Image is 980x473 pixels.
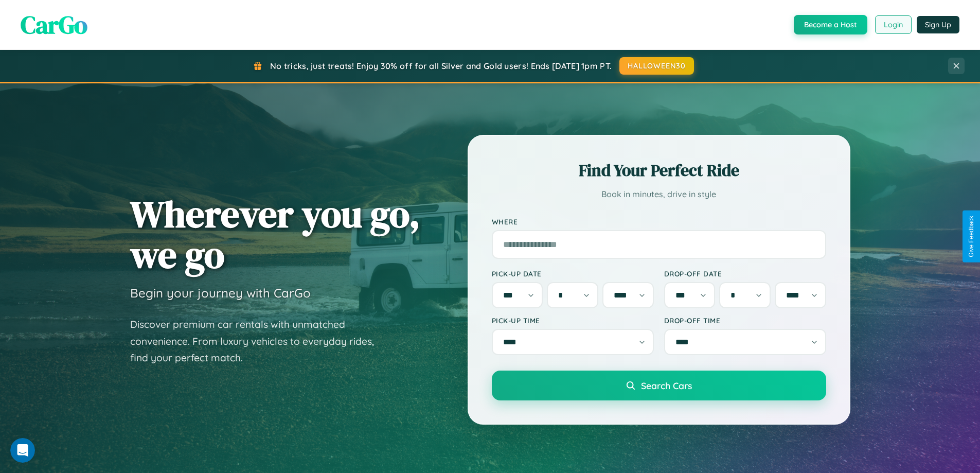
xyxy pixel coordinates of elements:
[917,16,959,33] button: Sign Up
[492,217,826,226] label: Where
[619,57,694,75] button: HALLOWEEN30
[492,269,654,278] label: Pick-up Date
[641,380,692,391] span: Search Cars
[10,438,35,463] iframe: Intercom live chat
[130,194,420,275] h1: Wherever you go, we go
[270,61,612,71] span: No tricks, just treats! Enjoy 30% off for all Silver and Gold users! Ends [DATE] 1pm PT.
[794,15,867,34] button: Become a Host
[875,15,912,34] button: Login
[492,187,826,202] p: Book in minutes, drive in style
[968,216,975,257] div: Give Feedback
[664,316,826,325] label: Drop-off Time
[492,159,826,182] h2: Find Your Perfect Ride
[492,316,654,325] label: Pick-up Time
[130,316,387,366] p: Discover premium car rentals with unmatched convenience. From luxury vehicles to everyday rides, ...
[492,371,826,400] button: Search Cars
[664,269,826,278] label: Drop-off Date
[21,8,87,42] span: CarGo
[130,285,311,301] h3: Begin your journey with CarGo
